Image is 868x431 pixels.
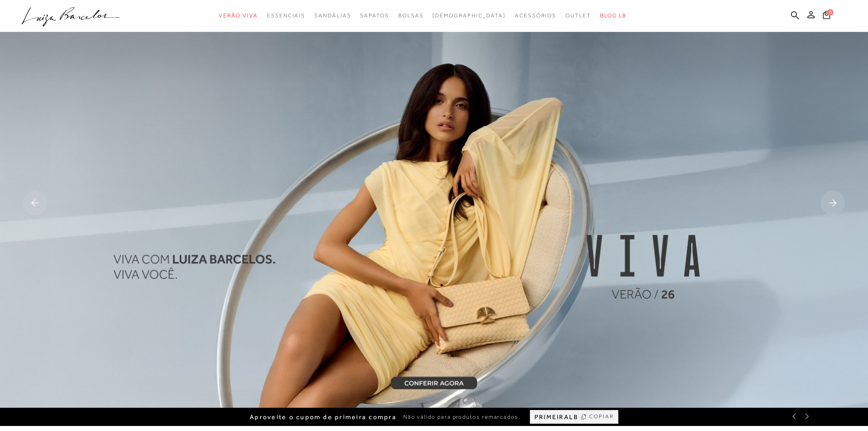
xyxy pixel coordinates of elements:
a: noSubCategoriesText [565,7,591,24]
a: noSubCategoriesText [515,7,556,24]
button: 0 [820,10,833,22]
span: BLOG LB [600,12,627,19]
span: Outlet [565,12,591,19]
span: Bolsas [398,12,424,19]
a: noSubCategoriesText [398,7,424,24]
a: BLOG LB [600,7,627,24]
a: noSubCategoriesText [267,7,305,24]
span: Verão Viva [219,12,258,19]
a: noSubCategoriesText [360,7,389,24]
a: noSubCategoriesText [219,7,258,24]
span: [DEMOGRAPHIC_DATA] [432,12,506,19]
span: PRIMEIRALB [534,413,578,421]
span: Aproveite o cupom de primeira compra [250,413,396,421]
span: COPIAR [589,412,614,421]
span: 0 [827,9,833,16]
span: Essenciais [267,12,305,19]
a: noSubCategoriesText [432,7,506,24]
span: Não válido para produtos remarcados. [403,413,521,421]
span: Sapatos [360,12,389,19]
span: Acessórios [515,12,556,19]
a: noSubCategoriesText [314,7,351,24]
span: Sandálias [314,12,351,19]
